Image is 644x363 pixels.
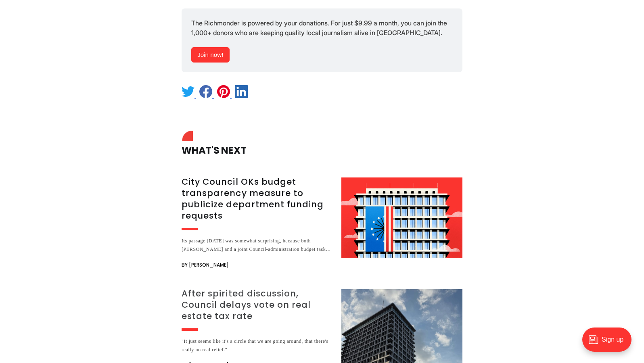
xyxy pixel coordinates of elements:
a: City Council OKs budget transparency measure to publicize department funding requests Its passage... [182,177,462,270]
div: "It just seems like it's a circle that we are going around, that there's really no real relief." [182,337,332,354]
span: By [PERSON_NAME] [182,260,229,270]
h4: What's Next [182,133,462,158]
img: City Council OKs budget transparency measure to publicize department funding requests [341,177,462,258]
h3: City Council OKs budget transparency measure to publicize department funding requests [182,176,332,221]
span: The Richmonder is powered by your donations. For just $9.99 a month, you can join the 1,000+ dono... [191,19,449,37]
h3: After spirited discussion, Council delays vote on real estate tax rate [182,288,332,322]
a: Join now! [191,47,230,63]
iframe: portal-trigger [575,323,644,363]
div: Its passage [DATE] was somewhat surprising, because both [PERSON_NAME] and a joint Council-admini... [182,237,332,254]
